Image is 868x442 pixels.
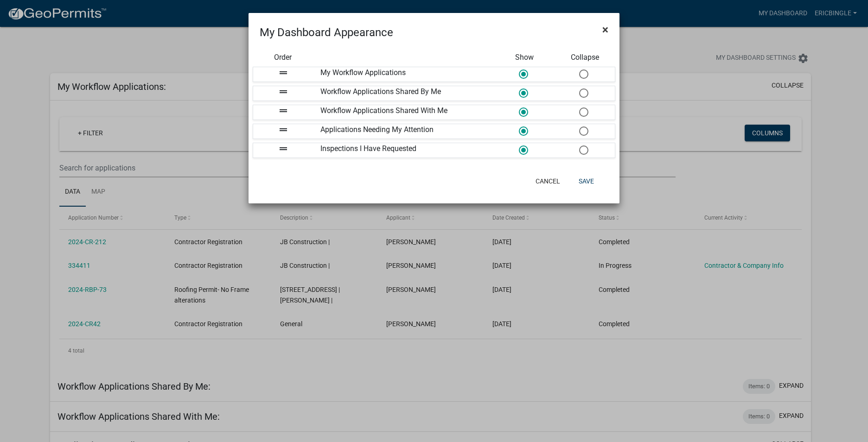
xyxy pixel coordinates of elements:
[313,143,494,158] div: Inspections I Have Requested
[313,67,494,82] div: My Workflow Applications
[313,124,494,139] div: Applications Needing My Attention
[313,86,494,101] div: Workflow Applications Shared By Me
[278,105,289,116] i: drag_handle
[278,143,289,154] i: drag_handle
[528,173,568,189] button: Cancel
[278,86,289,97] i: drag_handle
[253,52,313,63] div: Order
[494,52,555,63] div: Show
[595,17,616,43] button: Close
[313,105,494,120] div: Workflow Applications Shared With Me
[602,23,608,36] span: ×
[571,173,601,189] button: Save
[260,24,393,41] h4: My Dashboard Appearance
[278,124,289,135] i: drag_handle
[278,67,289,78] i: drag_handle
[555,52,615,63] div: Collapse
